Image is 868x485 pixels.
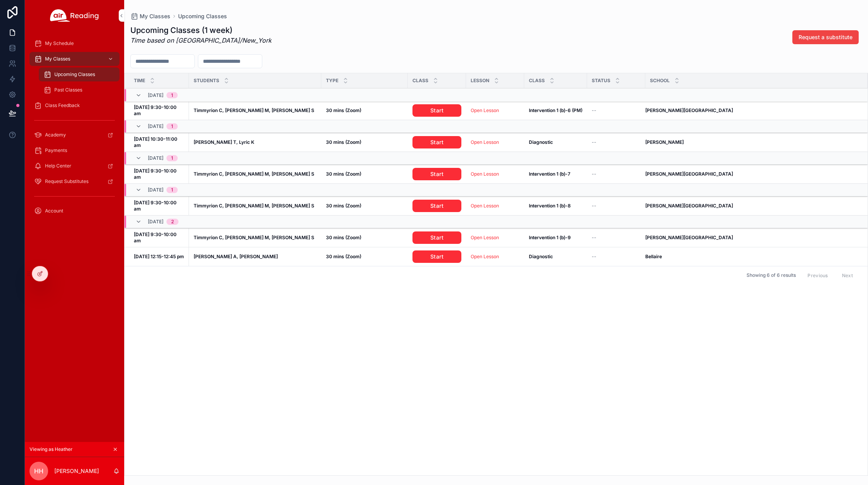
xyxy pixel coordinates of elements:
[592,139,641,145] a: --
[140,12,170,20] span: My Classes
[134,254,184,260] a: [DATE] 12:15-12:45 pm
[171,187,173,193] div: 1
[471,203,499,209] a: Open Lesson
[54,87,82,93] span: Past Classes
[134,168,184,180] a: [DATE] 9:30-10:00 am
[529,254,582,260] a: Diagnostic
[45,163,71,169] span: Help Center
[645,235,858,241] a: [PERSON_NAME][GEOGRAPHIC_DATA]
[592,254,596,260] span: --
[592,203,641,209] a: --
[194,107,314,113] strong: Timmyrion C, [PERSON_NAME] M, [PERSON_NAME] S
[645,254,858,260] a: Bellaire
[194,171,317,177] a: Timmyrion C, [PERSON_NAME] M, [PERSON_NAME] S
[471,235,499,240] a: Open Lesson
[592,235,596,241] span: --
[326,235,403,241] a: 30 mins (Zoom)
[792,30,859,44] button: Request a substitute
[529,139,553,145] strong: Diagnostic
[130,25,272,36] h1: Upcoming Classes (1 week)
[326,107,361,113] strong: 30 mins (Zoom)
[650,78,670,84] span: School
[171,123,173,129] div: 1
[326,254,361,259] strong: 30 mins (Zoom)
[645,203,733,209] strong: [PERSON_NAME][GEOGRAPHIC_DATA]
[45,208,63,214] span: Account
[134,136,178,148] strong: [DATE] 10:30-11:00 am
[471,78,489,84] span: Lesson
[529,78,545,84] span: Class
[194,235,314,240] strong: Timmyrion C, [PERSON_NAME] M, [PERSON_NAME] S
[134,200,184,212] a: [DATE] 9:30-10:00 am
[326,254,403,260] a: 30 mins (Zoom)
[54,71,95,78] span: Upcoming Classes
[194,139,254,145] strong: [PERSON_NAME] T, Lyric K
[592,203,596,209] span: --
[412,200,461,212] a: Start
[45,178,88,185] span: Request Substitutes
[29,36,120,50] a: My Schedule
[412,168,461,180] a: Start
[412,136,461,148] a: Start
[529,235,571,240] strong: Intervention 1 (b)-9
[29,446,73,452] span: Viewing as Heather
[645,139,858,145] a: [PERSON_NAME]
[412,78,428,84] span: Class
[326,203,361,209] strong: 30 mins (Zoom)
[326,139,361,145] strong: 30 mins (Zoom)
[148,92,163,98] span: [DATE]
[592,107,641,114] a: --
[29,174,120,188] a: Request Substitutes
[134,78,145,84] span: Time
[134,254,184,259] strong: [DATE] 12:15-12:45 pm
[471,139,520,145] a: Open Lesson
[194,139,317,145] a: [PERSON_NAME] T, Lyric K
[529,171,582,177] a: Intervention 1 (b)-7
[148,219,163,225] span: [DATE]
[799,33,852,41] span: Request a substitute
[148,155,163,161] span: [DATE]
[326,171,403,177] a: 30 mins (Zoom)
[29,128,120,142] a: Academy
[645,235,733,240] strong: [PERSON_NAME][GEOGRAPHIC_DATA]
[45,132,66,138] span: Academy
[54,467,99,475] p: [PERSON_NAME]
[471,171,520,177] a: Open Lesson
[194,171,314,177] strong: Timmyrion C, [PERSON_NAME] M, [PERSON_NAME] S
[171,219,174,225] div: 2
[194,78,219,84] span: Students
[645,254,662,259] strong: Bellaire
[645,107,858,114] a: [PERSON_NAME][GEOGRAPHIC_DATA]
[29,143,120,157] a: Payments
[194,235,317,241] a: Timmyrion C, [PERSON_NAME] M, [PERSON_NAME] S
[25,31,124,228] div: scrollable content
[592,139,596,145] span: --
[39,83,120,97] a: Past Classes
[326,107,403,114] a: 30 mins (Zoom)
[592,254,641,260] a: --
[326,171,361,177] strong: 30 mins (Zoom)
[45,147,67,154] span: Payments
[326,235,361,240] strong: 30 mins (Zoom)
[412,231,461,244] a: Start
[645,203,858,209] a: [PERSON_NAME][GEOGRAPHIC_DATA]
[529,171,570,177] strong: Intervention 1 (b)-7
[645,171,858,177] a: [PERSON_NAME][GEOGRAPHIC_DATA]
[29,204,120,218] a: Account
[471,107,499,113] a: Open Lesson
[130,12,170,20] a: My Classes
[134,231,178,243] strong: [DATE] 9:30-10:00 am
[592,171,641,177] a: --
[645,139,684,145] strong: [PERSON_NAME]
[592,171,596,177] span: --
[412,104,461,117] a: Start
[592,78,610,84] span: Status
[194,107,317,114] a: Timmyrion C, [PERSON_NAME] M, [PERSON_NAME] S
[471,203,520,209] a: Open Lesson
[529,254,553,259] strong: Diagnostic
[148,123,163,129] span: [DATE]
[45,102,80,109] span: Class Feedback
[471,254,499,259] a: Open Lesson
[39,67,120,81] a: Upcoming Classes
